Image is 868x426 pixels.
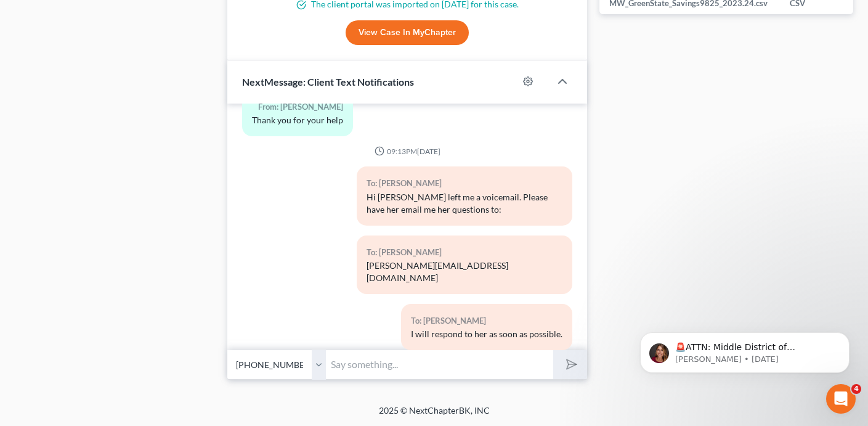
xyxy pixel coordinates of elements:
a: View Case in MyChapter [346,20,469,45]
iframe: Intercom live chat [826,384,856,414]
div: To: [PERSON_NAME] [411,314,562,328]
div: I will respond to her as soon as possible. [411,328,562,340]
div: To: [PERSON_NAME] [367,176,563,190]
iframe: Intercom notifications message [622,306,868,393]
div: 09:13PM[DATE] [242,146,572,157]
input: Say something... [326,350,553,380]
div: Thank you for your help [252,114,343,126]
span: NextMessage: Client Text Notifications [242,76,414,88]
div: Hi [PERSON_NAME] left me a voicemail. Please have her email me her questions to: [367,191,563,216]
span: 4 [851,384,861,394]
div: To: [PERSON_NAME] [367,245,563,260]
div: [PERSON_NAME][EMAIL_ADDRESS][DOMAIN_NAME] [367,260,563,284]
div: From: [PERSON_NAME] [252,100,343,114]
